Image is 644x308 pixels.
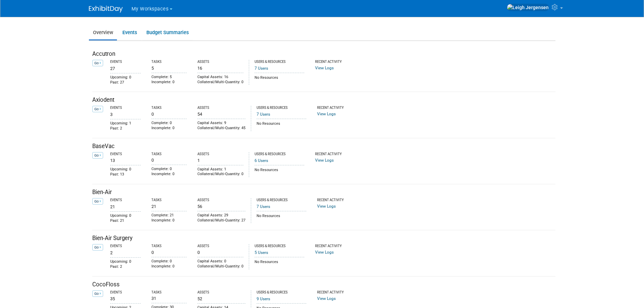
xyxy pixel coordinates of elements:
[197,157,243,163] div: 1
[92,152,103,159] a: Go
[255,250,268,255] a: 5 Users
[92,106,103,112] a: Go
[197,64,243,71] div: 16
[110,213,141,218] div: Upcoming: 0
[110,244,141,248] div: Events
[197,172,243,177] div: Collateral/Multi-Quantity: 0
[142,26,193,39] a: Budget Summaries
[197,213,245,218] div: Capital Assets: 29
[257,290,307,295] div: Users & Resources
[151,290,187,295] div: Tasks
[151,248,187,255] div: 0
[257,112,270,117] a: 7 Users
[151,156,187,163] div: 0
[151,126,187,131] div: Incomplete: 0
[92,281,555,289] div: CocoFloss
[255,75,278,80] span: No Resources
[92,96,555,104] div: Axiodent
[257,121,280,126] span: No Resources
[110,121,141,126] div: Upcoming: 1
[197,60,243,64] div: Assets
[151,64,187,71] div: 5
[110,152,141,157] div: Events
[92,198,103,205] a: Go
[197,295,245,302] div: 52
[197,110,245,117] div: 54
[110,259,141,264] div: Upcoming: 0
[89,6,123,13] img: ExhibitDay
[197,152,243,157] div: Assets
[110,264,141,269] div: Past: 2
[151,121,187,126] div: Complete: 0
[151,80,187,85] div: Incomplete: 0
[197,290,245,295] div: Assets
[197,80,243,85] div: Collateral/Multi-Quantity: 0
[110,156,141,163] div: 13
[151,75,187,80] div: Complete: 5
[255,168,278,172] span: No Resources
[255,244,305,248] div: Users & Resources
[110,290,141,295] div: Events
[92,244,103,251] a: Go
[317,290,357,295] div: Recent Activity
[151,203,187,209] div: 21
[197,75,243,80] div: Capital Assets: 16
[197,203,245,209] div: 56
[317,106,357,110] div: Recent Activity
[151,213,187,218] div: Complete: 21
[110,106,141,110] div: Events
[89,26,117,39] a: Overview
[151,218,187,223] div: Incomplete: 0
[110,172,141,177] div: Past: 13
[151,106,187,110] div: Tasks
[197,106,245,110] div: Assets
[110,80,141,85] div: Past: 27
[197,126,245,131] div: Collateral/Multi-Quantity: 45
[151,172,187,177] div: Incomplete: 0
[110,248,141,256] div: 2
[151,110,187,117] div: 0
[151,167,187,172] div: Complete: 0
[151,259,187,264] div: Complete: 0
[110,110,141,117] div: 3
[197,248,243,255] div: 0
[197,121,245,126] div: Capital Assets: 9
[507,4,549,11] img: Leigh Jergensen
[197,244,243,248] div: Assets
[257,204,270,209] a: 7 Users
[92,60,103,66] a: Go
[197,167,243,172] div: Capital Assets: 1
[315,244,355,248] div: Recent Activity
[257,297,270,301] a: 9 Users
[257,198,307,203] div: Users & Resources
[151,264,187,269] div: Incomplete: 0
[255,66,268,71] a: 7 Users
[92,234,555,242] div: Bien-Air Surgery
[151,294,187,301] div: 31
[110,75,141,80] div: Upcoming: 0
[315,250,334,255] a: View Logs
[110,218,141,223] div: Past: 21
[151,198,187,203] div: Tasks
[110,198,141,203] div: Events
[92,142,555,150] div: BaseVac
[132,6,169,12] span: My Workspaces
[197,264,243,269] div: Collateral/Multi-Quantity: 0
[197,259,243,264] div: Capital Assets: 0
[110,60,141,64] div: Events
[317,296,336,301] a: View Logs
[315,158,334,163] a: View Logs
[92,50,555,58] div: Accutron
[257,106,307,110] div: Users & Resources
[255,260,278,264] span: No Resources
[315,60,355,64] div: Recent Activity
[110,167,141,172] div: Upcoming: 0
[110,203,141,210] div: 21
[92,290,103,297] a: Go
[118,26,141,39] a: Events
[257,214,280,218] span: No Resources
[255,152,305,157] div: Users & Resources
[255,60,305,64] div: Users & Resources
[92,188,555,196] div: Bien-Air
[110,294,141,302] div: 35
